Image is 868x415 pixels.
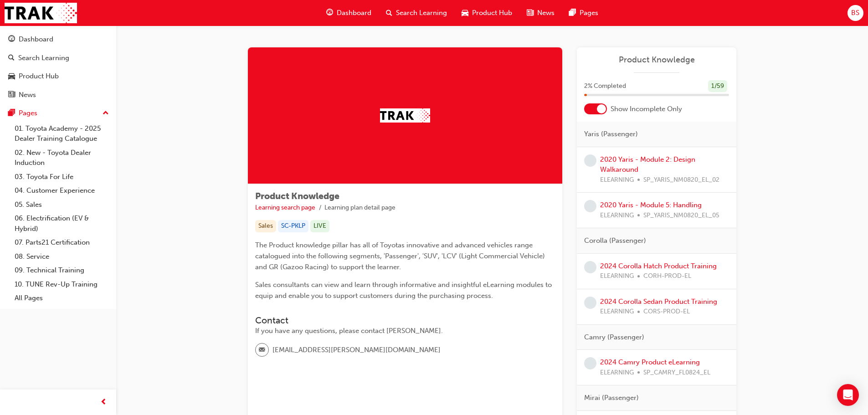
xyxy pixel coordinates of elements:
[584,261,596,273] span: learningRecordVerb_NONE-icon
[100,397,107,408] span: prev-icon
[103,108,109,119] span: up-icon
[600,155,695,174] a: 2020 Yaris - Module 2: Design Walkaround
[600,307,634,317] span: ELEARNING
[584,81,626,92] span: 2 % Completed
[600,210,634,221] span: ELEARNING
[4,105,113,122] button: Pages
[4,50,113,67] a: Search Learning
[600,271,634,282] span: ELEARNING
[11,146,113,170] a: 02. New - Toyota Dealer Induction
[851,8,859,18] span: BS
[310,220,329,232] div: LIVE
[379,4,454,22] a: search-iconSearch Learning
[278,220,308,232] div: SC-PKLP
[537,8,555,18] span: News
[454,4,519,22] a: car-iconProduct Hub
[396,8,447,18] span: Search Learning
[562,4,606,22] a: pages-iconPages
[600,297,717,306] a: 2024 Corolla Sedan Product Training
[600,201,702,209] a: 2020 Yaris - Module 5: Handling
[380,108,430,123] img: Trak
[708,80,727,92] div: 1 / 59
[8,72,15,81] span: car-icon
[11,250,113,264] a: 08. Service
[584,297,596,309] span: learningRecordVerb_NONE-icon
[584,200,596,212] span: learningRecordVerb_NONE-icon
[255,241,547,271] span: The Product knowledge pillar has all of Toyotas innovative and advanced vehicles range catalogued...
[643,307,690,317] span: CORS-PROD-EL
[19,34,53,45] div: Dashboard
[11,211,113,236] a: 06. Electrification (EV & Hybrid)
[11,236,113,250] a: 07. Parts21 Certification
[4,31,113,48] a: Dashboard
[5,3,77,23] img: Trak
[255,326,555,336] div: If you have any questions, please contact [PERSON_NAME].
[462,7,468,19] span: car-icon
[847,5,863,21] button: BS
[19,108,37,118] div: Pages
[569,7,576,19] span: pages-icon
[584,236,646,246] span: Corolla (Passenger)
[259,344,265,356] span: email-icon
[600,358,700,366] a: 2024 Camry Product eLearning
[472,8,512,18] span: Product Hub
[584,129,638,139] span: Yaris (Passenger)
[8,109,15,118] span: pages-icon
[600,262,717,270] a: 2024 Corolla Hatch Product Training
[8,36,15,44] span: guage-icon
[255,204,315,211] a: Learning search page
[519,4,562,22] a: news-iconNews
[643,271,691,282] span: CORH-PROD-EL
[4,68,113,85] a: Product Hub
[18,53,69,63] div: Search Learning
[584,154,596,167] span: learningRecordVerb_NONE-icon
[19,71,59,82] div: Product Hub
[11,170,113,184] a: 03. Toyota For Life
[19,90,36,100] div: News
[11,198,113,212] a: 05. Sales
[643,175,719,185] span: SP_YARIS_NM0820_EL_02
[255,315,555,326] h3: Contact
[11,277,113,292] a: 10. TUNE Rev-Up Training
[600,175,634,185] span: ELEARNING
[584,332,644,343] span: Camry (Passenger)
[255,281,554,300] span: Sales consultants can view and learn through informative and insightful eLearning modules to equi...
[255,191,339,201] span: Product Knowledge
[337,8,371,18] span: Dashboard
[580,8,598,18] span: Pages
[4,29,113,105] button: DashboardSearch LearningProduct HubNews
[527,7,534,19] span: news-icon
[584,55,729,65] a: Product Knowledge
[611,104,682,114] span: Show Incomplete Only
[272,345,441,355] span: [EMAIL_ADDRESS][PERSON_NAME][DOMAIN_NAME]
[255,220,276,232] div: Sales
[8,91,15,99] span: news-icon
[324,203,395,213] li: Learning plan detail page
[319,4,379,22] a: guage-iconDashboard
[8,54,15,62] span: search-icon
[4,87,113,103] a: News
[584,393,639,403] span: Mirai (Passenger)
[326,7,333,19] span: guage-icon
[643,210,719,221] span: SP_YARIS_NM0820_EL_05
[11,263,113,277] a: 09. Technical Training
[837,384,859,406] div: Open Intercom Messenger
[11,122,113,146] a: 01. Toyota Academy - 2025 Dealer Training Catalogue
[11,291,113,305] a: All Pages
[643,368,710,378] span: SP_CAMRY_FL0824_EL
[600,368,634,378] span: ELEARNING
[386,7,392,19] span: search-icon
[11,184,113,198] a: 04. Customer Experience
[584,357,596,369] span: learningRecordVerb_NONE-icon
